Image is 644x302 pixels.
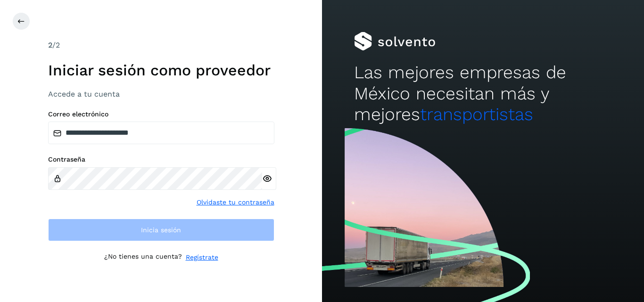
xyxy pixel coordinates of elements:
[48,90,274,98] h3: Accede a tu cuenta
[48,219,274,241] button: Inicia sesión
[48,41,52,49] span: 2
[420,104,533,124] span: transportistas
[48,61,274,79] h1: Iniciar sesión como proveedor
[48,40,274,51] div: /2
[186,253,218,262] a: Regístrate
[48,110,274,118] label: Correo electrónico
[104,253,182,262] p: ¿No tienes una cuenta?
[354,62,611,125] h2: Las mejores empresas de México necesitan más y mejores
[197,197,274,207] a: Olvidaste tu contraseña
[141,227,181,233] span: Inicia sesión
[48,155,274,163] label: Contraseña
